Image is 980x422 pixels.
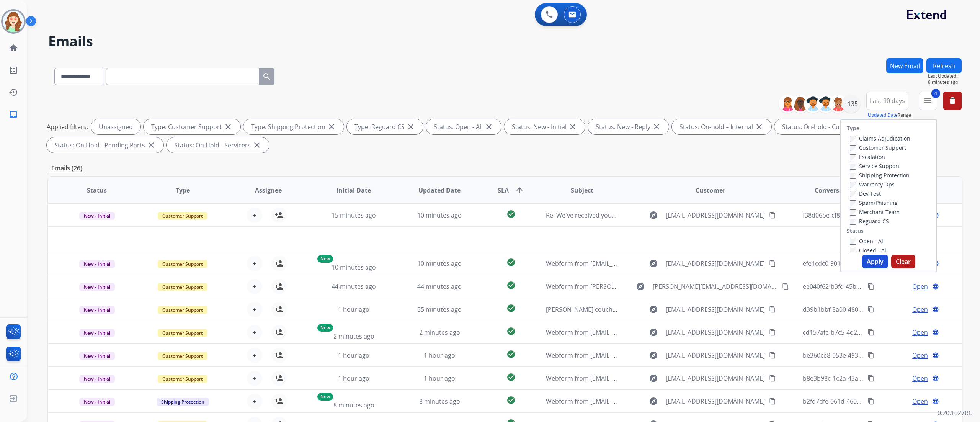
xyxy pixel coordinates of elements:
span: Assignee [255,186,282,195]
span: Webform from [EMAIL_ADDRESS][DOMAIN_NAME] on [DATE] [546,374,719,383]
span: Customer Support [158,212,207,220]
span: Customer Support [158,306,207,314]
mat-icon: language [932,375,939,382]
span: [PERSON_NAME][EMAIL_ADDRESS][DOMAIN_NAME] [653,282,777,291]
mat-icon: content_copy [769,260,776,267]
span: 44 minutes ago [332,282,376,291]
span: 8 minutes ago [928,79,962,85]
div: Status: On Hold - Pending Parts [47,137,163,153]
label: Escalation [850,153,885,160]
mat-icon: content_copy [867,329,874,336]
button: + [247,348,262,363]
label: Customer Support [850,144,906,151]
span: 10 minutes ago [417,211,462,219]
mat-icon: check_circle [506,209,516,219]
button: + [247,302,262,317]
button: 4 [919,92,937,110]
span: 8 minutes ago [419,397,460,406]
label: Spam/Phishing [850,199,898,206]
span: + [253,397,256,406]
span: New - Initial [79,352,115,360]
span: + [253,259,256,268]
input: Dev Test [850,191,856,197]
span: b2fd7dfe-061d-4607-921d-92e7d076dfe7 [803,397,919,406]
button: + [247,208,262,223]
label: Claims Adjudication [850,135,910,142]
span: Customer Support [158,352,207,360]
button: + [247,279,262,294]
span: New - Initial [79,306,115,314]
span: Webform from [EMAIL_ADDRESS][DOMAIN_NAME] on [DATE] [546,328,719,337]
mat-icon: explore [649,397,658,406]
span: 1 hour ago [338,305,369,314]
span: Re: We've received your product [546,211,639,219]
span: efe1cdc0-9015-44e4-871f-eb9e3c150f55 [803,259,916,268]
span: Customer Support [158,375,207,383]
span: New - Initial [79,283,115,291]
span: New - Initial [79,329,115,337]
mat-icon: home [9,43,18,52]
mat-icon: content_copy [769,398,776,405]
mat-icon: check_circle [506,373,516,382]
span: + [253,282,256,291]
h2: Emails [48,34,962,49]
span: [EMAIL_ADDRESS][DOMAIN_NAME] [666,211,765,220]
span: Webform from [PERSON_NAME][EMAIL_ADDRESS][DOMAIN_NAME] on [DATE] [546,282,767,291]
p: New [317,324,333,332]
mat-icon: check_circle [506,281,516,290]
span: Webform from [EMAIL_ADDRESS][DOMAIN_NAME] on [DATE] [546,351,719,360]
mat-icon: delete [948,96,957,105]
button: Updated Date [868,112,898,118]
span: + [253,351,256,360]
input: Reguard CS [850,219,856,225]
span: Customer Support [158,260,207,268]
mat-icon: check_circle [506,396,516,405]
mat-icon: content_copy [769,306,776,313]
span: + [253,305,256,314]
mat-icon: content_copy [867,352,874,359]
div: Type: Reguard CS [347,119,423,134]
mat-icon: inbox [9,110,18,119]
button: Clear [891,255,915,268]
mat-icon: language [932,306,939,313]
mat-icon: history [9,88,18,97]
span: Type [176,186,190,195]
mat-icon: content_copy [782,283,789,290]
input: Claims Adjudication [850,136,856,142]
span: be360ce8-053e-493b-a1aa-51fdb6c6c884 [803,351,920,360]
button: Refresh [926,58,962,73]
mat-icon: search [262,72,271,81]
mat-icon: check_circle [506,350,516,359]
input: Closed - All [850,248,856,254]
span: Webform from [EMAIL_ADDRESS][DOMAIN_NAME] on [DATE] [546,259,719,268]
input: Merchant Team [850,209,856,216]
span: cd157afe-b7c5-4d29-ad42-0455e85560d8 [803,328,920,337]
mat-icon: content_copy [769,375,776,382]
button: Last 90 days [866,92,908,110]
label: Dev Test [850,190,881,197]
mat-icon: close [406,122,415,131]
span: [EMAIL_ADDRESS][DOMAIN_NAME] [666,259,765,268]
button: + [247,256,262,271]
span: [EMAIL_ADDRESS][DOMAIN_NAME] [666,328,765,337]
span: SLA [498,186,509,195]
div: +135 [842,95,860,113]
span: Customer Support [158,329,207,337]
span: 10 minutes ago [332,263,376,272]
div: Status: On Hold - Servicers [167,137,269,153]
mat-icon: person_add [274,328,284,337]
span: [EMAIL_ADDRESS][DOMAIN_NAME] [666,397,765,406]
p: Applied filters: [47,122,88,131]
label: Closed - All [850,247,888,254]
span: [EMAIL_ADDRESS][DOMAIN_NAME] [666,305,765,314]
span: 1 hour ago [338,374,369,383]
mat-icon: person_add [274,305,284,314]
span: Updated Date [418,186,461,195]
span: New - Initial [79,212,115,220]
mat-icon: close [147,141,156,150]
div: Status: New - Reply [588,119,669,134]
span: Shipping Protection [157,398,209,406]
span: Customer [696,186,725,195]
mat-icon: language [932,352,939,359]
div: Type: Shipping Protection [243,119,344,134]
